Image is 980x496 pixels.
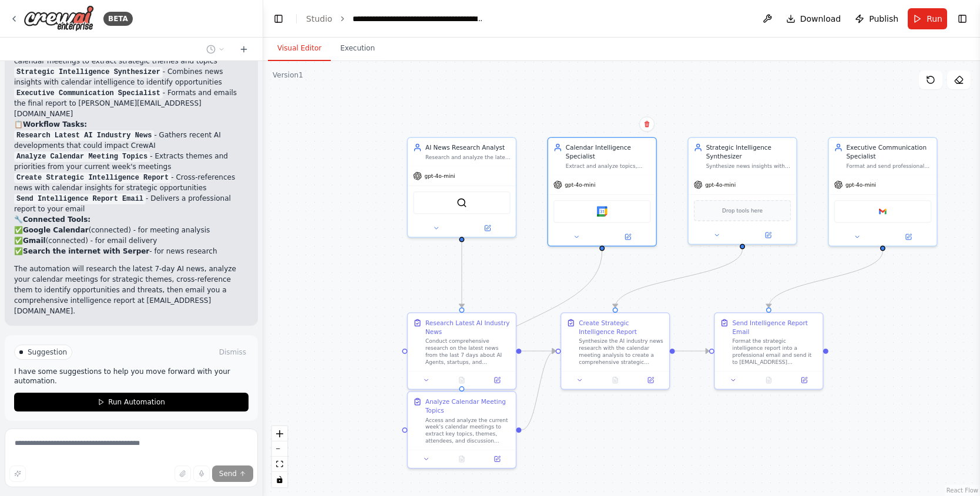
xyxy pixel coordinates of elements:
div: Strategic Intelligence Synthesizer [706,143,791,161]
code: Executive Communication Specialist [14,88,163,99]
li: - Combines news insights with calendar intelligence to identify opportunities [14,66,249,87]
h2: 📋 [14,119,249,130]
button: zoom in [272,426,287,441]
button: Open in side panel [482,375,512,386]
button: Upload files [174,465,191,482]
button: Run Automation [14,393,249,411]
span: Publish [869,13,898,25]
button: fit view [272,457,287,472]
strong: Search the internet with Serper [23,247,149,255]
button: Click to speak your automation idea [193,465,210,482]
button: Delete node [639,116,655,131]
button: No output available [750,375,787,386]
div: Access and analyze the current week's calendar meetings to extract key topics, themes, attendees,... [425,417,511,445]
div: AI News Research Analyst [425,143,511,152]
div: BETA [103,12,133,26]
div: Create Strategic Intelligence ReportSynthesize the AI industry news research with the calendar me... [561,312,670,390]
div: Executive Communication Specialist [846,143,931,161]
button: Improve this prompt [9,465,26,482]
h2: 🔧 [14,214,249,225]
div: Research and analyze the latest news from the last 7 days about AI Agents, startups, and companie... [425,154,511,161]
strong: Google Calendar [23,226,89,234]
div: React Flow controls [272,426,287,487]
button: No output available [443,454,480,464]
div: Synthesize news insights with calendar meeting topics to create actionable intelligence reports t... [706,163,791,170]
div: Version 1 [273,70,303,80]
div: Research Latest AI Industry NewsConduct comprehensive research on the latest news from the last 7... [407,312,517,390]
span: Suggestion [28,347,67,357]
button: Publish [850,8,903,29]
button: Dismiss [217,346,249,358]
img: Google calendar [597,206,608,217]
button: Open in side panel [884,232,933,242]
nav: breadcrumb [306,13,485,25]
g: Edge from 130485f6-0163-4da6-8590-0efb7ebcac2a to f7d9844d-7a96-491c-962f-e93ee9e51e8c [675,347,709,356]
strong: Workflow Tasks: [23,120,87,129]
button: No output available [597,375,634,386]
button: Visual Editor [268,36,331,61]
li: ✅ - for news research [14,246,249,257]
span: gpt-4o-mini [424,173,455,180]
div: Calendar Intelligence SpecialistExtract and analyze topics, themes, and key discussion points fro... [547,137,657,247]
span: Send [219,469,237,478]
div: Calendar Intelligence Specialist [566,143,651,161]
div: AI News Research AnalystResearch and analyze the latest news from the last 7 days about AI Agents... [407,137,517,238]
span: Run Automation [108,397,165,407]
div: Format and send professional intelligence reports via email to executives, ensuring clear communi... [846,163,931,170]
div: Executive Communication SpecialistFormat and send professional intelligence reports via email to ... [828,137,938,247]
button: zoom out [272,441,287,457]
button: Open in side panel [636,375,666,386]
img: SerperDevTool [457,197,467,208]
code: Research Latest AI Industry News [14,130,154,141]
div: Analyze Calendar Meeting Topics [425,397,511,415]
button: Start a new chat [234,42,253,56]
code: Send Intelligence Report Email [14,194,146,204]
g: Edge from e6d30393-99c0-4d77-b389-0b149f337d51 to 130485f6-0163-4da6-8590-0efb7ebcac2a [611,249,747,307]
img: Logo [24,5,94,32]
li: - Extracts themes and priorities from your current week's meetings [14,151,249,172]
button: No output available [443,375,480,386]
code: Analyze Calendar Meeting Topics [14,151,150,162]
a: Studio [306,14,333,23]
button: Send [212,465,253,482]
g: Edge from 5ae484fd-b60d-4f73-829f-d2998eeb87a3 to 898fedc0-b080-4927-9623-6d7953c59bc4 [457,242,466,308]
div: Extract and analyze topics, themes, and key discussion points from upcoming calendar meetings to ... [566,163,651,170]
span: gpt-4o-mini [705,181,736,188]
button: Open in side panel [743,230,793,241]
div: Create Strategic Intelligence Report [579,318,664,336]
g: Edge from 898fedc0-b080-4927-9623-6d7953c59bc4 to 130485f6-0163-4da6-8590-0efb7ebcac2a [521,347,555,356]
div: Synthesize the AI industry news research with the calendar meeting analysis to create a comprehen... [579,338,664,366]
div: Strategic Intelligence SynthesizerSynthesize news insights with calendar meeting topics to create... [687,137,797,245]
img: Google gmail [877,206,888,217]
li: - Cross-references news with calendar insights for strategic opportunities [14,172,249,193]
a: React Flow attribution [947,487,978,494]
span: Download [800,13,841,25]
g: Edge from 40fd7cb1-84fe-4b52-aff7-953c856fd6bc to f7d9844d-7a96-491c-962f-e93ee9e51e8c [764,251,887,307]
p: I have some suggestions to help you move forward with your automation. [14,367,249,386]
li: ✅ (connected) - for email delivery [14,235,249,246]
button: Open in side panel [603,232,652,242]
p: The automation will research the latest 7-day AI news, analyze your calendar meetings for strateg... [14,264,249,316]
li: - Gathers recent AI developments that could impact CrewAI [14,130,249,151]
div: Conduct comprehensive research on the latest news from the last 7 days about AI Agents, startups,... [425,338,511,366]
span: Drop tools here [722,206,763,215]
code: Strategic Intelligence Synthesizer [14,67,163,77]
button: Download [781,8,846,29]
button: Open in side panel [482,454,512,464]
div: Research Latest AI Industry News [425,318,511,336]
button: Open in side panel [789,375,819,386]
li: ✅ (connected) - for meeting analysis [14,225,249,235]
button: Switch to previous chat [202,42,230,56]
div: Send Intelligence Report Email [732,318,817,336]
span: Run [927,13,942,25]
div: Analyze Calendar Meeting TopicsAccess and analyze the current week's calendar meetings to extract... [407,391,517,468]
button: Execution [331,36,384,61]
li: - Delivers a professional report to your email [14,193,249,214]
g: Edge from 2e195b66-14f5-46c6-b391-24ecca201628 to ce8eb3ee-e5b5-4e8a-bf6d-7af6d4cf6d99 [457,251,606,386]
button: Open in side panel [462,223,512,234]
code: Create Strategic Intelligence Report [14,173,171,183]
li: - Formats and emails the final report to [PERSON_NAME][EMAIL_ADDRESS][DOMAIN_NAME] [14,87,249,119]
span: gpt-4o-mini [565,181,595,188]
button: Show right sidebar [954,11,971,27]
span: gpt-4o-mini [845,181,876,188]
